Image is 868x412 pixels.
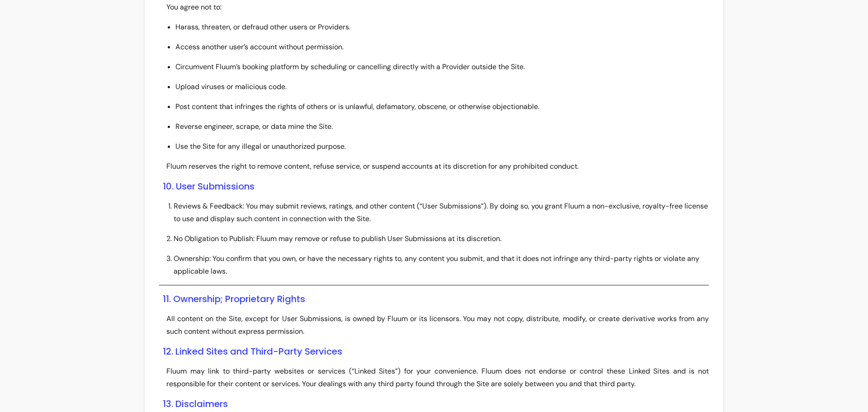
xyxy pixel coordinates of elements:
[175,81,709,93] li: Upload viruses or malicious code.
[174,200,709,225] li: Reviews & Feedback: You may submit reviews, ratings, and other content (“User Submissions”). By d...
[175,100,709,113] li: Post content that infringes the rights of others or is unlawful, defamatory, obscene, or otherwis...
[166,160,709,173] p: Fluum reserves the right to remove content, refuse service, or suspend accounts at its discretion...
[163,345,709,358] h3: 12. Linked Sites and Third-Party Services
[163,293,709,305] h3: 11. Ownership; Proprietary Rights
[166,1,709,14] p: You agree not to:
[163,180,709,193] h3: 10. User Submissions
[175,41,709,53] li: Access another user’s account without permission.
[163,398,709,410] h3: 13. Disclaimers
[175,21,709,33] li: Harass, threaten, or defraud other users or Providers.
[175,61,709,73] li: Circumvent Fluum’s booking platform by scheduling or cancelling directly with a Provider outside ...
[175,120,709,133] li: Reverse engineer, scrape, or data mine the Site.
[174,252,709,278] li: Ownership: You confirm that you own, or have the necessary rights to, any content you submit, and...
[166,313,709,338] p: All content on the Site, except for User Submissions, is owned by Fluum or its licensors. You may...
[166,365,709,390] p: Fluum may link to third-party websites or services (“Linked Sites”) for your convenience. Fluum d...
[174,232,709,245] li: No Obligation to Publish: Fluum may remove or refuse to publish User Submissions at its discretion.
[175,140,709,153] li: Use the Site for any illegal or unauthorized purpose.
